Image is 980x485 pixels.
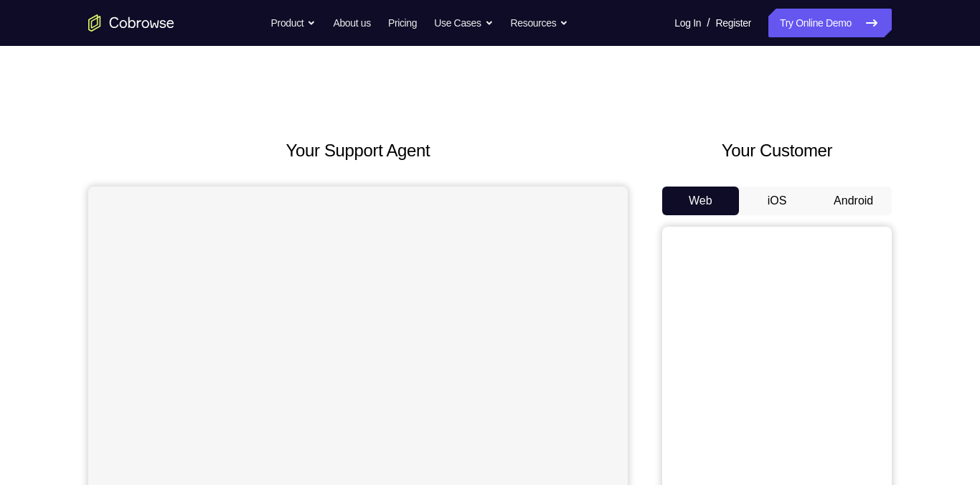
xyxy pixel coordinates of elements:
[662,187,739,215] button: Web
[707,14,710,32] span: /
[716,9,751,37] a: Register
[739,187,816,215] button: iOS
[662,138,892,164] h2: Your Customer
[88,138,628,164] h2: Your Support Agent
[388,9,417,37] a: Pricing
[271,9,316,37] button: Product
[815,187,892,215] button: Android
[88,14,174,32] a: Go to the home page
[511,9,569,37] button: Resources
[768,9,892,37] a: Try Online Demo
[434,9,493,37] button: Use Cases
[674,9,701,37] a: Log In
[333,9,370,37] a: About us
